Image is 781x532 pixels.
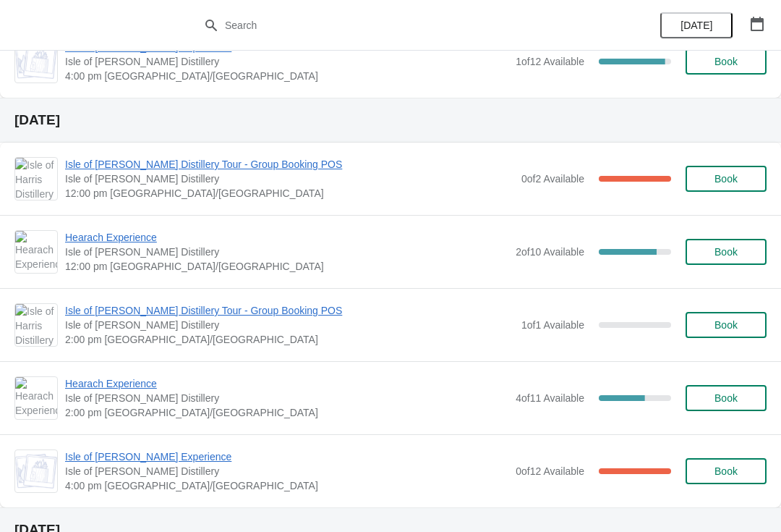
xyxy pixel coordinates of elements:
[65,157,514,172] span: Isle of [PERSON_NAME] Distillery Tour - Group Booking POS
[15,231,57,273] img: Hearach Experience | Isle of Harris Distillery | 12:00 pm Europe/London
[14,113,767,127] h2: [DATE]
[516,56,584,67] span: 1 of 12 Available
[714,319,738,331] span: Book
[714,392,738,404] span: Book
[65,478,508,493] span: 4:00 pm [GEOGRAPHIC_DATA]/[GEOGRAPHIC_DATA]
[224,12,586,38] input: Search
[65,245,508,259] span: Isle of [PERSON_NAME] Distillery
[15,454,57,489] img: Isle of Harris Gin Experience | Isle of Harris Distillery | 4:00 pm Europe/London
[714,465,738,477] span: Book
[65,318,514,332] span: Isle of [PERSON_NAME] Distillery
[65,172,514,186] span: Isle of [PERSON_NAME] Distillery
[516,246,584,258] span: 2 of 10 Available
[65,464,508,478] span: Isle of [PERSON_NAME] Distillery
[65,69,508,83] span: 4:00 pm [GEOGRAPHIC_DATA]/[GEOGRAPHIC_DATA]
[686,385,767,411] button: Book
[15,377,57,419] img: Hearach Experience | Isle of Harris Distillery | 2:00 pm Europe/London
[65,376,508,391] span: Hearach Experience
[686,48,767,75] button: Book
[521,173,584,185] span: 0 of 2 Available
[65,332,514,347] span: 2:00 pm [GEOGRAPHIC_DATA]/[GEOGRAPHIC_DATA]
[65,405,508,420] span: 2:00 pm [GEOGRAPHIC_DATA]/[GEOGRAPHIC_DATA]
[15,44,57,79] img: Isle of Harris Gin Experience | Isle of Harris Distillery | 4:00 pm Europe/London
[714,246,738,258] span: Book
[65,449,508,464] span: Isle of [PERSON_NAME] Experience
[686,312,767,338] button: Book
[686,458,767,484] button: Book
[686,166,767,192] button: Book
[65,230,508,245] span: Hearach Experience
[65,391,508,405] span: Isle of [PERSON_NAME] Distillery
[660,12,733,38] button: [DATE]
[686,239,767,265] button: Book
[516,392,584,404] span: 4 of 11 Available
[516,465,584,477] span: 0 of 12 Available
[65,186,514,200] span: 12:00 pm [GEOGRAPHIC_DATA]/[GEOGRAPHIC_DATA]
[680,20,712,31] span: [DATE]
[521,319,584,331] span: 1 of 1 Available
[714,173,738,185] span: Book
[15,304,57,346] img: Isle of Harris Distillery Tour - Group Booking POS | Isle of Harris Distillery | 2:00 pm Europe/L...
[65,303,514,318] span: Isle of [PERSON_NAME] Distillery Tour - Group Booking POS
[65,259,508,274] span: 12:00 pm [GEOGRAPHIC_DATA]/[GEOGRAPHIC_DATA]
[15,158,57,200] img: Isle of Harris Distillery Tour - Group Booking POS | Isle of Harris Distillery | 12:00 pm Europe/...
[65,54,508,69] span: Isle of [PERSON_NAME] Distillery
[714,56,738,67] span: Book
